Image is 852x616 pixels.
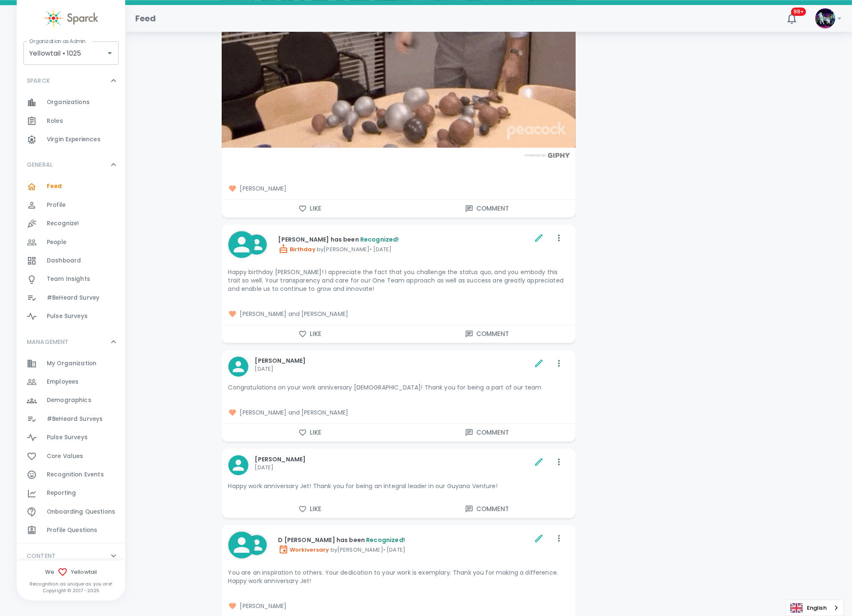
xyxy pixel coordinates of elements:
[47,275,90,283] span: Team Insights
[47,415,103,423] span: #BeHeard Surveys
[47,489,76,497] span: Reporting
[222,424,399,441] button: Like
[17,8,125,28] a: Sparck logo
[47,359,96,368] span: My Organization
[17,196,125,214] a: Profile
[17,329,125,354] div: MANAGEMENT
[17,68,125,93] div: SPARCK
[522,153,572,158] img: Powered by GIPHY
[17,112,125,130] a: Roles
[47,452,83,461] span: Core Values
[17,391,125,410] a: Demographics
[399,200,576,217] button: Comment
[399,424,576,441] button: Comment
[360,235,399,244] span: Recognized!
[228,408,569,417] span: [PERSON_NAME] and [PERSON_NAME]
[47,182,62,191] span: Feed
[47,508,115,516] span: Onboarding Questions
[786,600,844,616] div: Language
[255,356,532,365] p: [PERSON_NAME]
[278,546,329,554] span: Workiversary
[17,233,125,252] a: People
[47,471,104,479] span: Recognition Events
[278,536,532,544] p: D [PERSON_NAME] has been
[17,373,125,391] a: Employees
[399,500,576,518] button: Comment
[47,117,63,125] span: Roles
[228,568,569,585] p: You are an inspiration to others. Your dedication to your work is exemplary. Thank you for making...
[17,543,125,568] div: CONTENT
[17,130,125,149] a: Virgin Experiences
[17,177,125,196] a: Feed
[47,219,79,228] span: Recognize!
[17,354,125,543] div: MANAGEMENT
[228,184,569,193] span: [PERSON_NAME]
[228,268,569,293] p: Happy birthday [PERSON_NAME]! I appreciate the fact that you challenge the status quo, and you em...
[228,383,569,392] p: Congratulations on your work anniversary [DEMOGRAPHIC_DATA]! Thank you for being a part of our team
[17,93,125,152] div: SPARCK
[17,152,125,177] div: GENERAL
[17,214,125,233] a: Recognize!
[786,600,843,616] a: English
[17,503,125,521] a: Onboarding Questions
[228,602,569,610] span: [PERSON_NAME]
[791,8,806,16] span: 99+
[44,8,98,28] img: Sparck logo
[255,365,532,373] p: [DATE]
[17,428,125,447] a: Pulse Surveys
[17,270,125,288] a: Team Insights
[47,238,66,247] span: People
[47,135,101,144] span: Virgin Experiences
[47,201,66,209] span: Profile
[47,312,88,321] span: Pulse Surveys
[815,8,835,28] img: Picture of Sparck
[782,8,802,28] button: 99+
[17,410,125,428] a: #BeHeard Surveys
[47,526,98,535] span: Profile Questions
[278,544,532,554] p: by [PERSON_NAME] • [DATE]
[17,307,125,326] a: Pulse Surveys
[228,482,569,490] p: Happy work anniversary Jet! Thank you for being an integral leader in our Guyana Venture!
[17,93,125,112] a: Organizations
[17,567,125,577] span: We Yellowtail
[366,536,405,544] span: Recognized!
[278,235,532,244] p: [PERSON_NAME] has been
[17,521,125,540] a: Profile Questions
[17,587,125,594] p: Copyright © 2017 - 2025
[27,338,69,346] p: MANAGEMENT
[222,200,399,217] button: Like
[399,325,576,343] button: Comment
[27,76,50,85] p: SPARCK
[786,600,844,616] aside: Language selected: English
[17,447,125,466] a: Core Values
[17,252,125,270] a: Dashboard
[222,325,399,343] button: Like
[17,580,125,587] p: Recognition as unique as you are!
[135,12,156,25] h1: Feed
[17,354,125,373] a: My Organization
[29,38,86,45] label: Organization as Admin
[104,47,116,59] button: Open
[17,289,125,307] div: #BeHeard Survey
[47,433,88,442] span: Pulse Surveys
[47,294,99,302] span: #BeHeard Survey
[17,484,125,502] a: Reporting
[255,463,532,472] p: [DATE]
[278,244,532,254] p: by [PERSON_NAME] • [DATE]
[17,466,125,484] a: Recognition Events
